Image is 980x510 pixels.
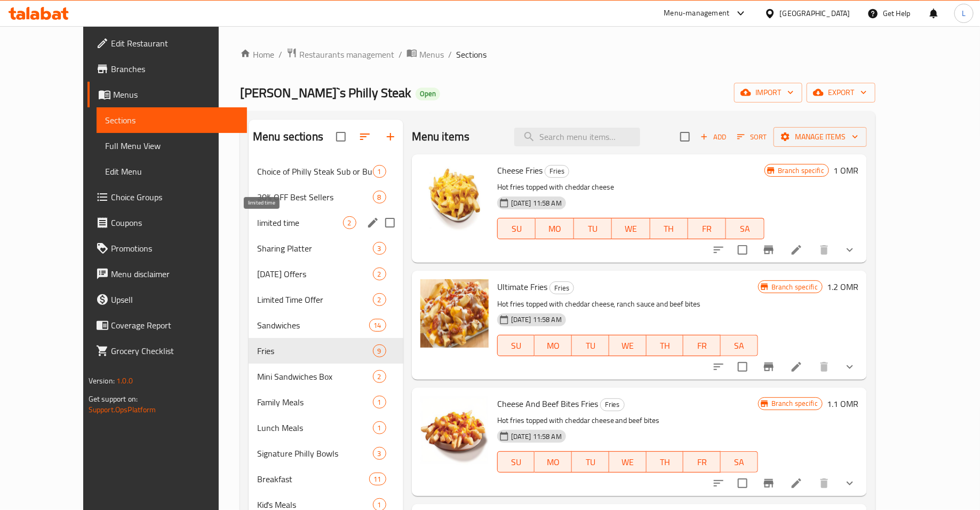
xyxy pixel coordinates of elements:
[507,315,566,325] span: [DATE] 11:58 AM
[111,37,238,50] span: Edit Restaurant
[612,218,650,239] button: WE
[782,130,858,144] span: Manage items
[257,268,373,280] span: [DATE] Offers
[257,473,369,485] div: Breakfast
[497,218,536,239] button: SU
[240,48,274,61] a: Home
[699,131,728,143] span: Add
[373,397,386,407] span: 1
[416,88,440,100] div: Open
[249,389,403,415] div: Family Meals1
[344,218,356,228] span: 2
[497,279,547,295] span: Ultimate Fries
[257,344,373,357] span: Fries
[655,221,684,237] span: TH
[373,293,386,306] div: items
[111,268,238,280] span: Menu disclaimer
[837,237,863,263] button: show more
[545,165,569,178] div: Fries
[116,374,133,388] span: 1.0.0
[514,128,640,146] input: search
[407,48,444,61] a: Menus
[674,125,696,148] span: Select section
[105,139,238,152] span: Full Menu View
[743,86,794,99] span: import
[651,454,680,470] span: TH
[97,159,247,184] a: Edit Menu
[257,319,369,332] div: Sandwiches
[373,242,386,255] div: items
[249,287,403,312] div: Limited Time Offer2
[373,449,386,459] span: 3
[257,370,373,383] span: Mini Sandwiches Box
[286,48,394,61] a: Restaurants management
[507,431,566,442] span: [DATE] 11:58 AM
[257,421,373,434] span: Lunch Meals
[448,48,452,61] li: /
[257,165,373,178] span: Choice of Philly Steak Sub or Burger
[89,392,138,406] span: Get support on:
[721,335,758,356] button: SA
[540,221,569,237] span: MO
[497,451,535,473] button: SU
[683,451,721,473] button: FR
[502,454,531,470] span: SU
[502,221,531,237] span: SU
[843,244,856,256] svg: Show Choices
[373,396,386,409] div: items
[249,441,403,466] div: Signature Philly Bowls3
[97,133,247,159] a: Full Menu View
[416,89,440,98] span: Open
[373,268,386,280] div: items
[811,354,837,380] button: delete
[113,88,238,101] span: Menus
[535,451,572,473] button: MO
[811,470,837,496] button: delete
[737,131,767,143] span: Sort
[419,48,444,61] span: Menus
[843,477,856,490] svg: Show Choices
[373,423,386,433] span: 1
[373,500,386,510] span: 1
[249,312,403,338] div: Sandwiches14
[706,470,731,496] button: sort-choices
[756,354,782,380] button: Branch-specific-item
[616,221,646,237] span: WE
[576,454,605,470] span: TU
[420,279,489,348] img: Ultimate Fries
[373,372,386,382] span: 2
[706,237,731,263] button: sort-choices
[249,466,403,492] div: Breakfast11
[688,338,716,354] span: FR
[111,319,238,332] span: Coverage Report
[576,338,605,354] span: TU
[609,335,647,356] button: WE
[87,261,247,287] a: Menu disclaimer
[497,414,758,427] p: Hot fries topped with cheddar cheese and beef bites
[767,282,822,292] span: Branch specific
[614,338,642,354] span: WE
[257,293,373,306] span: Limited Time Offer
[373,269,386,279] span: 2
[249,210,403,236] div: limited time2edit
[683,335,721,356] button: FR
[815,86,867,99] span: export
[87,210,247,236] a: Coupons
[412,129,470,145] h2: Menu items
[343,216,356,229] div: items
[539,338,568,354] span: MO
[497,335,535,356] button: SU
[721,451,758,473] button: SA
[688,218,726,239] button: FR
[253,129,323,145] h2: Menu sections
[536,218,573,239] button: MO
[767,398,822,409] span: Branch specific
[731,239,754,261] span: Select to update
[299,48,394,61] span: Restaurants management
[731,356,754,378] span: Select to update
[827,396,858,411] h6: 1.1 OMR
[497,181,764,194] p: Hot fries topped with cheddar cheese
[249,261,403,287] div: [DATE] Offers2
[807,83,875,103] button: export
[774,127,867,147] button: Manage items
